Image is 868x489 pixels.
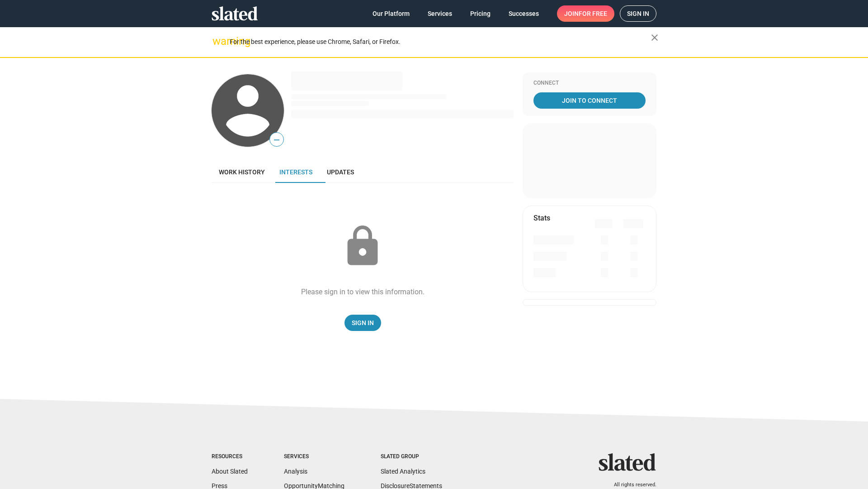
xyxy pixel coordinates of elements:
[212,468,248,475] a: About Slated
[533,80,646,87] div: Connect
[344,315,381,331] a: Sign In
[381,468,425,475] a: Slated Analytics
[212,36,223,47] mat-icon: warning
[272,161,320,183] a: Interests
[428,5,452,22] span: Services
[340,224,385,269] mat-icon: lock
[649,32,660,43] mat-icon: close
[279,168,312,176] span: Interests
[284,468,307,475] a: Analysis
[327,168,354,176] span: Updates
[381,453,442,460] div: Slated Group
[470,5,491,22] span: Pricing
[620,5,656,22] a: Sign in
[270,134,283,146] span: —
[557,5,614,22] a: Joinfor free
[564,5,607,22] span: Join
[212,161,272,183] a: Work history
[284,453,344,460] div: Services
[352,315,374,331] span: Sign In
[320,161,361,183] a: Updates
[365,5,417,22] a: Our Platform
[301,287,425,297] div: Please sign in to view this information.
[420,5,459,22] a: Services
[627,6,649,21] span: Sign in
[533,213,550,223] mat-card-title: Stats
[212,453,248,460] div: Resources
[501,5,546,22] a: Successes
[533,92,646,109] a: Join To Connect
[579,5,607,22] span: for free
[219,168,265,176] span: Work history
[230,36,651,48] div: For the best experience, please use Chrome, Safari, or Firefox.
[535,92,644,109] span: Join To Connect
[373,5,410,22] span: Our Platform
[509,5,539,22] span: Successes
[463,5,498,22] a: Pricing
